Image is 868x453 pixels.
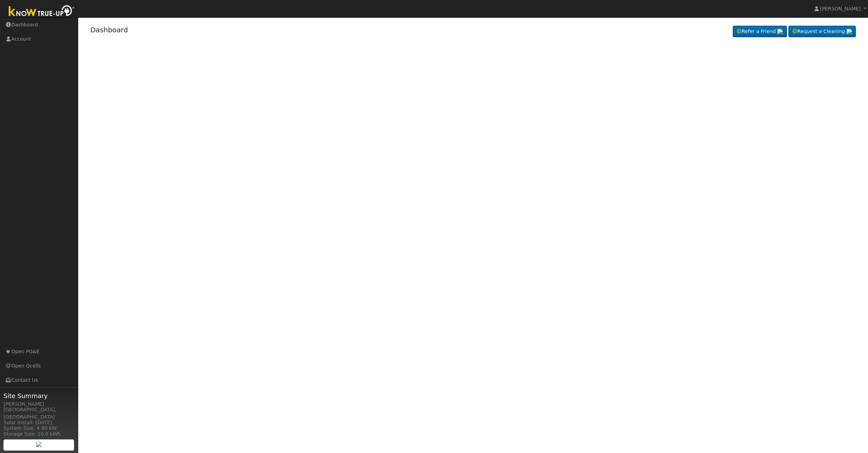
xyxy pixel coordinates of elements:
[777,29,783,34] img: retrieve
[733,26,787,38] a: Refer a Friend
[3,419,74,426] div: Solar Install: [DATE]
[3,406,74,421] div: [GEOGRAPHIC_DATA], [GEOGRAPHIC_DATA]
[846,29,852,34] img: retrieve
[3,391,74,401] span: Site Summary
[3,401,74,408] div: [PERSON_NAME]
[36,442,42,447] img: retrieve
[90,26,128,34] a: Dashboard
[820,6,861,11] span: [PERSON_NAME]
[3,424,74,432] div: System Size: 4.90 kW
[3,430,74,438] div: Storage Size: 10.0 kWh
[5,4,78,19] img: Know True-Up
[788,26,856,38] a: Request a Cleaning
